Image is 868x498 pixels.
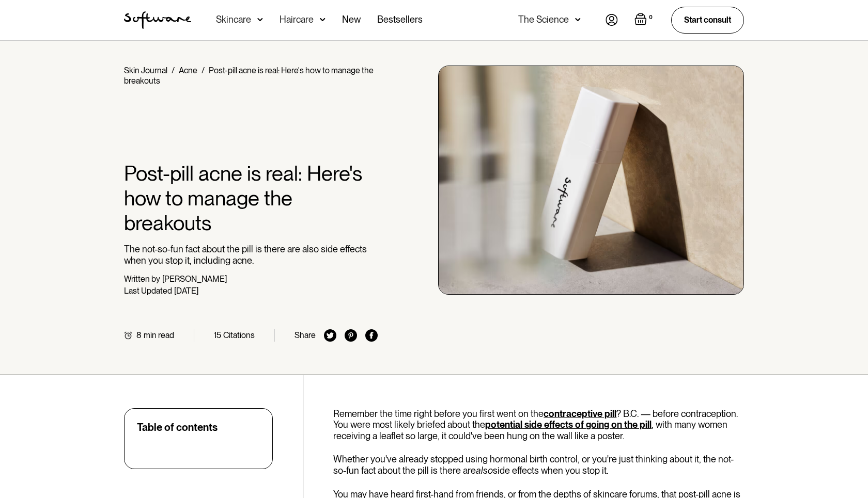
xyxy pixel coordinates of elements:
img: arrow down [257,14,263,25]
div: Last Updated [124,286,172,296]
div: Table of contents [137,421,218,433]
img: pinterest icon [345,329,357,342]
div: The Science [518,14,569,25]
a: Skin Journal [124,66,167,75]
em: also [476,465,493,476]
a: contraceptive pill [544,408,616,419]
p: The not-so-fun fact about the pill is there are also side effects when you stop it, including acne. [124,244,378,266]
div: [PERSON_NAME] [162,274,227,284]
div: Written by [124,274,160,284]
img: arrow down [320,14,326,25]
div: Post-pill acne is real: Here's how to manage the breakouts [124,66,374,86]
div: / [202,66,205,75]
img: Software Logo [124,11,191,29]
div: Haircare [280,14,314,25]
div: [DATE] [174,286,198,296]
div: Citations [223,330,255,340]
a: Start consult [671,7,744,33]
div: Skincare [216,14,251,25]
img: facebook icon [365,329,378,342]
p: Remember the time right before you first went on the ? B.C. — before contraception. You were most... [333,408,744,442]
div: 15 [214,330,221,340]
a: Acne [179,66,197,75]
p: Whether you've already stopped using hormonal birth control, or you're just thinking about it, th... [333,454,744,476]
div: Share [295,330,316,340]
a: Open cart [634,13,655,27]
div: min read [144,330,174,340]
h1: Post-pill acne is real: Here's how to manage the breakouts [124,161,378,235]
img: arrow down [575,14,581,25]
div: 0 [647,13,655,22]
a: potential side effects of going on the pill [485,419,652,430]
div: / [172,66,175,75]
div: 8 [136,330,142,340]
img: twitter icon [324,329,336,342]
